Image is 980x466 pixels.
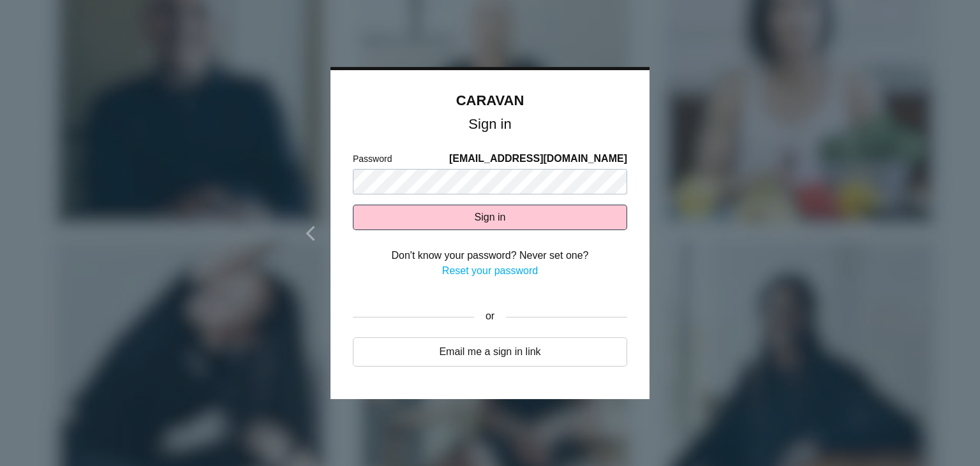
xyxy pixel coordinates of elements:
[442,265,538,276] a: Reset your password
[353,119,627,130] h1: Sign in
[353,152,392,166] label: Password
[456,92,524,108] a: CARAVAN
[353,248,627,263] div: Don't know your password? Never set one?
[474,301,506,333] div: or
[353,205,627,230] button: Sign in
[449,151,627,166] span: [EMAIL_ADDRESS][DOMAIN_NAME]
[353,337,627,367] a: Email me a sign in link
